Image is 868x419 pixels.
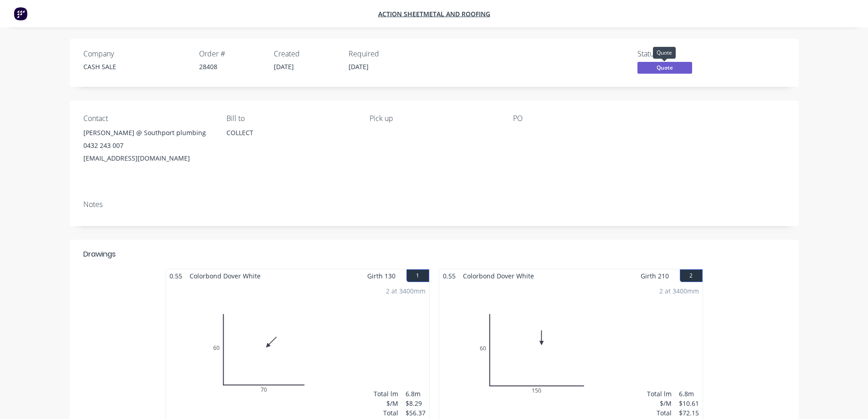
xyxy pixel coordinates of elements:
div: [PERSON_NAME] @ Southport plumbing [83,126,212,139]
span: Girth 210 [641,269,669,283]
div: [PERSON_NAME] @ Southport plumbing0432 243 007[EMAIL_ADDRESS][DOMAIN_NAME] [83,126,212,165]
div: Order # [199,50,263,58]
span: Girth 130 [367,269,395,283]
div: Quote [653,47,676,59]
div: Required [349,50,412,58]
div: Total [647,408,672,418]
div: CASH SALE [83,62,188,71]
div: Notes [83,200,785,209]
div: Total lm [647,389,672,399]
div: PO [513,114,642,123]
div: Company [83,50,188,58]
div: COLLECT [226,126,355,156]
div: 6.8m [406,389,426,399]
div: Created [274,50,338,58]
div: Pick up [370,114,498,123]
button: 1 [406,269,429,282]
span: 0.55 [439,269,459,283]
div: Contact [83,114,212,123]
div: 6.8m [679,389,699,399]
div: 0432 243 007 [83,139,212,152]
div: COLLECT [226,126,355,139]
div: 28408 [199,62,263,71]
span: Colorbond Dover White [186,269,264,283]
div: Total lm [374,389,398,399]
div: $8.29 [406,399,426,408]
div: Status [637,50,706,58]
img: Factory [14,7,27,20]
div: $56.37 [406,408,426,418]
div: 2 at 3400mm [659,286,699,296]
div: $/M [374,399,398,408]
div: Bill to [226,114,355,123]
button: 2 [680,269,703,282]
div: $/M [647,399,672,408]
div: 2 at 3400mm [386,286,426,296]
span: 0.55 [166,269,186,283]
span: Colorbond Dover White [459,269,538,283]
span: Quote [637,62,692,73]
div: $72.15 [679,408,699,418]
div: Drawings [83,249,116,260]
div: $10.61 [679,399,699,408]
span: [DATE] [274,62,294,71]
div: Total [374,408,398,418]
a: Action Sheetmetal and Roofing [378,10,490,18]
div: [EMAIL_ADDRESS][DOMAIN_NAME] [83,152,212,165]
span: [DATE] [349,62,369,71]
